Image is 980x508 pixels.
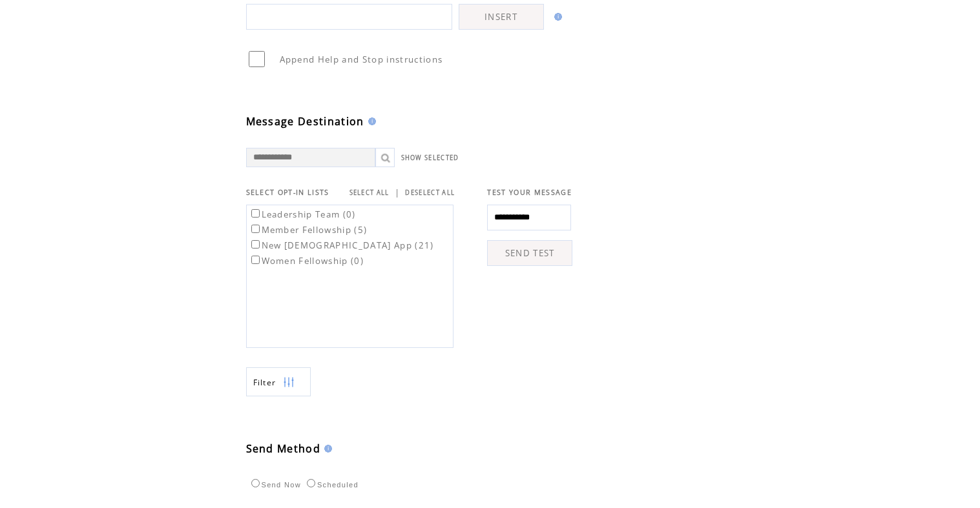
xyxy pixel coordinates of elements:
[249,224,368,236] label: Member Fellowship (5)
[487,188,572,197] span: TEST YOUR MESSAGE
[304,481,359,489] label: Scheduled
[246,442,321,456] span: Send Method
[249,208,356,220] label: Leadership Team (0)
[320,445,332,452] img: help.gif
[251,225,260,233] input: Member Fellowship (5)
[283,368,295,397] img: filters.png
[395,187,400,198] span: |
[364,117,376,125] img: help.gif
[459,4,544,30] a: INSERT
[249,239,434,251] label: New [DEMOGRAPHIC_DATA] App (21)
[246,367,311,396] a: Filter
[280,54,443,65] span: Append Help and Stop instructions
[405,188,455,197] a: DESELECT ALL
[248,481,301,489] label: Send Now
[251,240,260,249] input: New [DEMOGRAPHIC_DATA] App (21)
[246,114,364,128] span: Message Destination
[253,377,276,388] span: Show filters
[349,188,390,197] a: SELECT ALL
[401,154,459,162] a: SHOW SELECTED
[251,256,260,264] input: Women Fellowship (0)
[249,255,364,267] label: Women Fellowship (0)
[246,188,329,197] span: SELECT OPT-IN LISTS
[550,13,562,21] img: help.gif
[251,479,260,487] input: Send Now
[251,209,260,218] input: Leadership Team (0)
[487,240,572,266] a: SEND TEST
[307,479,315,487] input: Scheduled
